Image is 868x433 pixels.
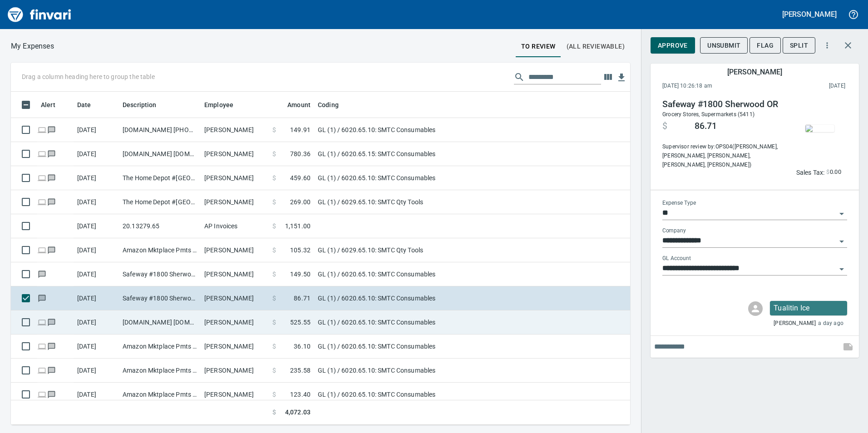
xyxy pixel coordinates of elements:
span: Has messages [47,319,56,325]
span: 780.36 [290,149,311,158]
h4: Safeway #1800 Sherwood OR [662,99,786,110]
td: GL (1) / 6020.65.10: SMTC Consumables [314,286,541,310]
button: Open [835,235,848,248]
td: GL (1) / 6020.65.15: SMTC Consumables [314,142,541,166]
span: 269.00 [290,197,311,207]
img: Finvari [5,4,74,25]
td: [DATE] [74,383,119,407]
span: AI confidence: 99.0% [826,167,841,177]
td: GL (1) / 6020.65.10: SMTC Consumables [314,166,541,190]
td: GL (1) / 6020.65.10: SMTC Consumables [314,383,541,407]
span: Description [123,99,157,110]
span: Online transaction [37,127,47,133]
td: AP Invoices [201,214,269,238]
td: Safeway #1800 Sherwood OR [119,286,201,310]
span: 459.60 [290,173,311,182]
span: $ [272,390,276,399]
span: 149.91 [290,125,311,134]
td: [PERSON_NAME] [201,286,269,310]
button: Split [783,37,815,54]
span: $ [272,173,276,182]
span: (All Reviewable) [567,41,625,52]
p: My Expenses [11,41,54,52]
span: Has messages [37,271,47,277]
button: Download table [615,71,628,84]
span: $ [272,294,276,303]
td: Amazon Mktplace Pmts [DOMAIN_NAME][URL] WA [119,383,201,407]
span: Has messages [47,247,56,253]
span: Online transaction [37,175,47,181]
td: GL (1) / 6020.65.10: SMTC Consumables [314,310,541,335]
span: Online transaction [37,247,47,253]
td: [PERSON_NAME] [201,335,269,359]
button: More [817,35,837,55]
td: [PERSON_NAME] [201,359,269,383]
td: [PERSON_NAME] [201,166,269,190]
span: [PERSON_NAME] [774,319,816,328]
td: Safeway #1800 Sherwood OR [119,262,201,286]
td: GL (1) / 6029.65.10: SMTC Qty Tools [314,238,541,262]
span: $ [272,246,276,255]
td: [PERSON_NAME] [201,383,269,407]
span: a day ago [818,319,843,328]
td: [PERSON_NAME] [201,310,269,335]
button: Choose columns to display [601,70,615,84]
td: [DOMAIN_NAME] [DOMAIN_NAME][URL] WA [119,310,201,335]
td: [PERSON_NAME] [201,142,269,166]
span: Online transaction [37,343,47,349]
p: Tualitin Ice [774,303,843,314]
button: [PERSON_NAME] [780,7,839,21]
h5: [PERSON_NAME] [727,67,782,77]
span: Has messages [47,127,56,133]
td: [DATE] [74,262,119,286]
button: Flag [750,37,781,54]
td: [DATE] [74,214,119,238]
span: Has messages [47,151,56,157]
button: Open [835,207,848,220]
span: Amount [276,99,311,110]
span: $ [272,408,276,417]
span: Employee [204,99,245,110]
span: Supervisor review by: OPS04 ([PERSON_NAME], [PERSON_NAME], [PERSON_NAME], [PERSON_NAME], [PERSON_... [662,143,786,170]
span: Coding [318,99,339,110]
span: Coding [318,99,350,110]
span: Date [77,99,91,110]
span: 1,151.00 [285,221,311,231]
td: [DATE] [74,335,119,359]
span: Description [123,99,168,110]
span: Has messages [47,175,56,181]
td: GL (1) / 6020.65.10: SMTC Consumables [314,335,541,359]
span: Has messages [47,343,56,349]
span: Has messages [47,391,56,397]
button: Open [835,263,848,276]
span: Online transaction [37,151,47,157]
td: [PERSON_NAME] [201,190,269,214]
td: [DATE] [74,359,119,383]
button: Sales Tax:$0.00 [794,165,843,179]
span: Flag [757,40,774,51]
span: Approve [658,40,688,51]
span: 4,072.03 [285,408,311,417]
span: 525.55 [290,318,311,327]
td: [DATE] [74,310,119,335]
span: Grocery Stores, Supermarkets (5411) [662,111,755,118]
label: Expense Type [662,201,696,206]
span: 36.10 [294,342,311,351]
span: Unsubmit [707,40,740,51]
td: GL (1) / 6029.65.10: SMTC Qty Tools [314,190,541,214]
button: Unsubmit [700,37,748,54]
span: Online transaction [37,391,47,397]
td: [DATE] [74,238,119,262]
span: Has messages [47,367,56,373]
td: [PERSON_NAME] [201,238,269,262]
td: [DOMAIN_NAME] [PHONE_NUMBER] [GEOGRAPHIC_DATA] [119,118,201,142]
span: Online transaction [37,367,47,373]
span: 0.00 [830,167,842,177]
span: Online transaction [37,199,47,205]
span: $ [272,318,276,327]
button: Approve [651,37,695,54]
td: The Home Depot #[GEOGRAPHIC_DATA] [119,166,201,190]
span: Has messages [47,199,56,205]
td: [PERSON_NAME] [201,262,269,286]
td: Amazon Mktplace Pmts [DOMAIN_NAME][URL] WA [119,335,201,359]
